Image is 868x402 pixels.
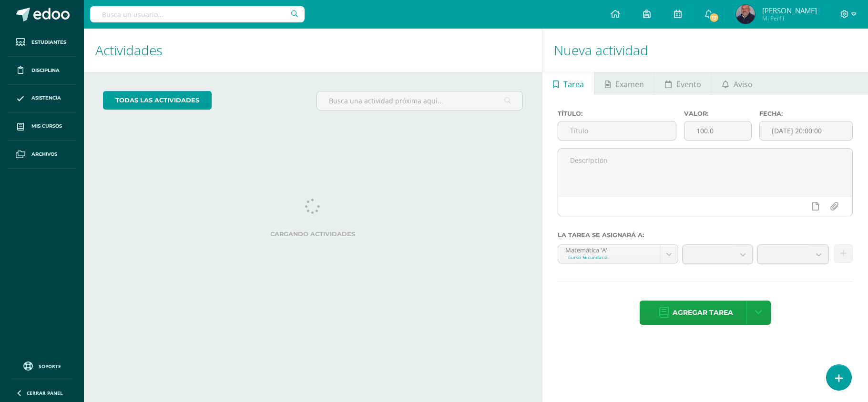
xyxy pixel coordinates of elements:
span: Examen [615,73,644,96]
a: Examen [594,72,654,95]
span: Disciplina [31,67,60,74]
span: Cerrar panel [27,390,63,396]
span: Asistencia [31,94,61,102]
span: Evento [676,73,701,96]
img: d04ab39c1f09c225e6644a5aeb567931.png [736,5,755,24]
a: Matemática 'A'I Curso Secundaria [558,245,678,263]
label: Título: [558,110,676,117]
span: Mis cursos [31,122,62,130]
span: Tarea [563,73,584,96]
span: Aviso [734,73,753,96]
a: Disciplina [8,57,76,85]
label: Fecha: [759,110,853,117]
a: Evento [654,72,711,95]
label: Cargando actividades [103,231,523,238]
h1: Nueva actividad [554,29,857,72]
input: Título [558,121,676,140]
label: Valor: [684,110,752,117]
span: Archivos [31,151,57,158]
h1: Actividades [95,29,531,72]
a: Tarea [542,72,594,95]
span: Agregar tarea [673,301,733,324]
span: Mi Perfil [762,14,817,22]
span: [PERSON_NAME] [762,6,817,15]
span: Soporte [39,363,61,370]
input: Fecha de entrega [760,121,852,140]
a: todas las Actividades [103,91,212,110]
input: Puntos máximos [684,121,752,140]
span: Estudiantes [31,39,66,46]
input: Busca un usuario... [90,6,305,22]
a: Aviso [712,72,763,95]
input: Busca una actividad próxima aquí... [317,91,522,110]
div: Matemática 'A' [565,245,653,254]
div: I Curso Secundaria [565,254,653,261]
a: Estudiantes [8,29,76,57]
a: Archivos [8,141,76,169]
a: Mis cursos [8,112,76,141]
a: Soporte [11,359,72,372]
a: Asistencia [8,85,76,113]
span: 13 [709,12,719,23]
label: La tarea se asignará a: [558,231,853,239]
